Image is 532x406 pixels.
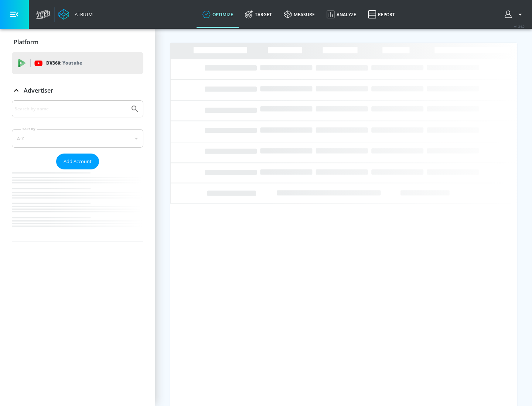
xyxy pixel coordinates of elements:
[72,11,93,18] div: Atrium
[239,1,278,28] a: Target
[21,127,37,131] label: Sort By
[12,100,143,241] div: Advertiser
[24,86,53,94] p: Advertiser
[197,1,239,28] a: optimize
[56,154,99,169] button: Add Account
[46,59,82,67] p: DV360:
[62,59,82,67] p: Youtube
[12,129,143,148] div: A-Z
[278,1,321,28] a: measure
[12,169,143,241] nav: list of Advertiser
[15,104,127,114] input: Search by name
[321,1,362,28] a: Analyze
[514,24,525,28] span: v 4.24.0
[12,80,143,101] div: Advertiser
[12,52,143,74] div: DV360: Youtube
[362,1,401,28] a: Report
[58,9,93,20] a: Atrium
[14,38,38,46] p: Platform
[64,157,92,166] span: Add Account
[12,32,143,52] div: Platform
